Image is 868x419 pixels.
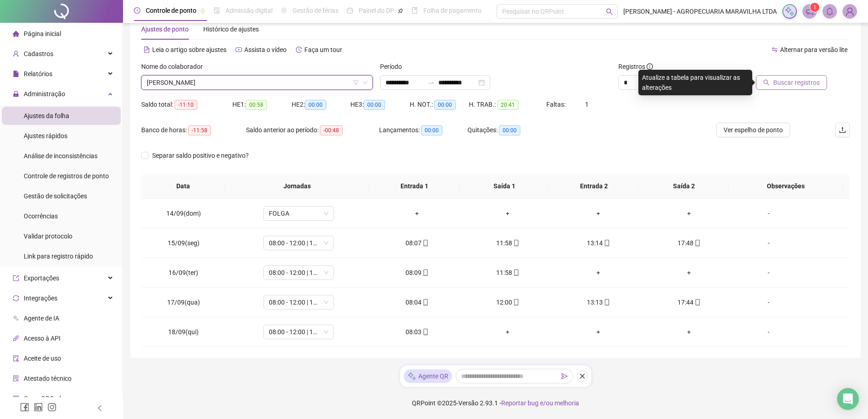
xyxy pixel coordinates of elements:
[24,50,53,57] span: Cadastros
[560,208,637,218] div: +
[546,101,567,108] span: Faltas:
[560,268,637,278] div: +
[497,100,519,110] span: 20:41
[421,299,429,305] span: mobile
[742,238,796,248] div: -
[785,6,795,16] img: sparkle-icon.fc2bf0ac1784a2077858766a79e2daf3.svg
[24,152,98,160] span: Análise de inconsistências
[141,26,189,33] span: Ajustes de ponto
[729,174,843,199] th: Observações
[421,125,442,135] span: 00:00
[742,327,796,337] div: -
[606,8,613,15] span: search
[269,325,329,339] span: 08:00 - 12:00 | 13:15 - 17:15
[651,238,727,248] div: 17:48
[168,239,200,247] span: 15/09(seg)
[470,208,546,218] div: +
[549,174,639,199] th: Entrada 2
[421,329,429,335] span: mobile
[362,80,368,85] span: down
[742,208,796,218] div: -
[214,7,220,14] span: file-done
[34,403,43,412] span: linkedin
[716,123,790,137] button: Ver espelho de ponto
[203,26,259,33] span: Histórico de ajustes
[379,268,455,278] div: 08:09
[651,297,727,307] div: 17:44
[651,327,727,337] div: +
[501,399,579,407] span: Reportar bug e/ou melhoria
[24,132,67,140] span: Ajustes rápidos
[651,268,727,278] div: +
[269,207,329,220] span: FOLGA
[167,299,200,306] span: 17/09(qua)
[13,91,19,97] span: lock
[467,125,556,135] div: Quitações:
[773,78,820,88] span: Buscar registros
[647,63,653,70] span: info-circle
[585,101,589,108] span: 1
[410,99,469,110] div: H. NOT.:
[560,238,637,248] div: 13:14
[763,79,770,86] span: search
[470,268,546,278] div: 11:58
[149,150,252,160] span: Separar saldo positivo e negativo?
[141,125,246,135] div: Banco de horas:
[421,240,429,246] span: mobile
[141,174,225,199] th: Data
[141,62,209,72] label: Nome do colaborador
[24,253,93,260] span: Link para registro rápido
[24,395,64,402] span: Gerar QRCode
[304,46,342,53] span: Faça um tour
[13,375,19,382] span: solution
[512,240,519,246] span: mobile
[742,297,796,307] div: -
[13,395,19,402] span: qrcode
[146,7,196,14] span: Controle de ponto
[13,31,19,37] span: home
[411,7,418,14] span: book
[512,269,519,276] span: mobile
[24,335,61,342] span: Acesso à API
[806,7,814,16] span: notification
[24,192,87,200] span: Gestão de solicitações
[623,6,777,16] span: [PERSON_NAME] - AGROPECUARIA MARAVILHA LTDA
[423,7,482,14] span: Folha de pagamento
[24,355,61,362] span: Aceite de uso
[269,295,329,309] span: 08:00 - 12:00 | 13:15 - 17:15
[560,297,637,307] div: 13:13
[470,327,546,337] div: +
[246,125,379,135] div: Saldo anterior ao período:
[13,355,19,362] span: audit
[226,7,272,14] span: Admissão digital
[141,99,232,110] div: Saldo total:
[292,99,351,110] div: HE 2:
[168,328,199,336] span: 18/09(qui)
[434,100,456,110] span: 00:00
[499,125,520,135] span: 00:00
[843,5,857,18] img: 87767
[560,327,637,337] div: +
[618,62,653,72] span: Registros
[458,399,478,407] span: Versão
[24,70,52,78] span: Relatórios
[379,125,467,135] div: Lançamentos:
[407,372,416,381] img: sparkle-icon.fc2bf0ac1784a2077858766a79e2daf3.svg
[13,275,19,281] span: export
[839,126,846,134] span: upload
[398,8,403,14] span: pushpin
[24,233,72,240] span: Validar protocolo
[638,70,752,95] div: Atualize a tabela para visualizar as alterações
[756,75,827,90] button: Buscar registros
[246,100,267,110] span: 00:58
[24,212,58,220] span: Ocorrências
[24,172,109,180] span: Controle de registros de ponto
[24,315,59,322] span: Agente de IA
[353,80,359,85] span: filter
[232,99,292,110] div: HE 1:
[188,125,211,135] span: -11:58
[269,266,329,279] span: 08:00 - 12:00 | 13:15 - 17:15
[469,99,546,110] div: H. TRAB.:
[370,174,459,199] th: Entrada 1
[470,238,546,248] div: 11:58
